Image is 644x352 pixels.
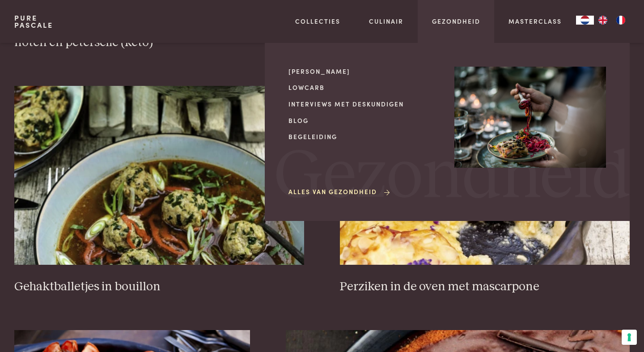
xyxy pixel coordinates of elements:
a: Masterclass [508,17,562,26]
a: Blog [288,116,440,125]
div: Language [576,16,594,25]
a: FR [612,16,630,25]
a: Culinair [369,17,403,26]
a: Gezondheid [432,17,480,26]
a: EN [594,16,612,25]
a: Begeleiding [288,132,440,141]
a: Alles van Gezondheid [288,187,391,196]
aside: Language selected: Nederlands [576,16,630,25]
ul: Language list [594,16,630,25]
a: Collecties [295,17,340,26]
h3: Gehaktballetjes in bouillon [14,279,304,295]
a: Gehaktballetjes in bouillon Gehaktballetjes in bouillon [14,86,304,294]
a: NL [576,16,594,25]
img: Gezondheid [454,67,606,168]
a: Lowcarb [288,83,440,92]
a: PurePascale [14,14,53,29]
button: Uw voorkeuren voor toestemming voor trackingtechnologieën [622,330,637,345]
h3: Perziken in de oven met mascarpone [340,279,630,295]
img: Gehaktballetjes in bouillon [14,86,304,265]
a: Interviews met deskundigen [288,99,440,109]
a: [PERSON_NAME] [288,67,440,76]
span: Gezondheid [274,143,631,211]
